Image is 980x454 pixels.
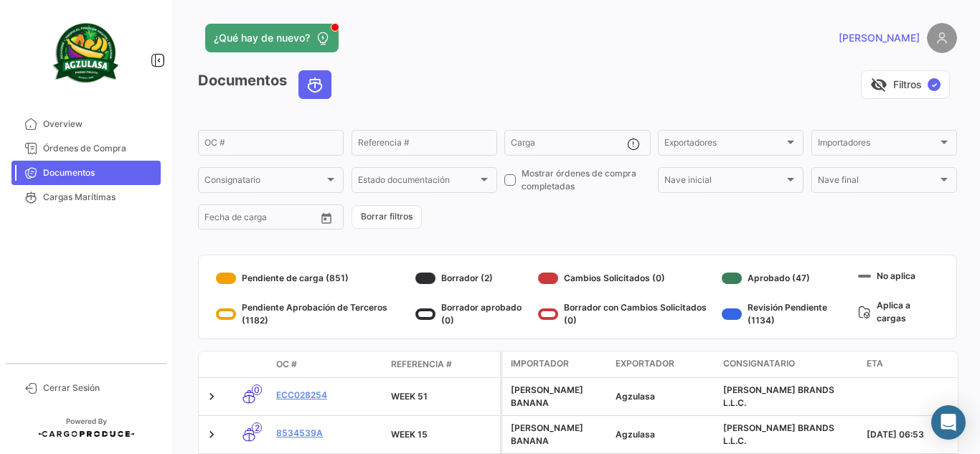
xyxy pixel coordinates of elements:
[358,177,478,187] span: Estado documentación
[270,352,385,377] datatable-header-cell: OC #
[511,357,569,370] span: Importador
[722,301,852,327] div: Revisión Pendiente (1134)
[43,118,155,131] span: Overview
[723,357,795,370] span: Consignatario
[511,422,604,448] div: [PERSON_NAME] BANANA
[502,351,610,377] datatable-header-cell: Importador
[928,78,941,91] span: ✓
[43,382,155,394] span: Cerrar Sesión
[870,76,887,93] span: visibility_off
[818,140,938,150] span: Importadores
[43,142,155,155] span: Órdenes de Compra
[511,384,604,410] div: [PERSON_NAME] BANANA
[858,296,939,327] div: Aplica a cargas
[316,207,337,229] button: Open calendar
[818,177,938,187] span: Nave final
[11,112,161,136] a: Overview
[931,405,966,440] div: Abrir Intercom Messenger
[50,17,122,89] img: agzulasa-logo.png
[616,390,712,403] div: Agzulasa
[276,389,380,402] a: ECC028254
[276,427,380,440] a: 8534539A
[11,185,161,209] a: Cargas Marítimas
[276,358,297,371] span: OC #
[205,24,339,52] button: ¿Qué hay de nuevo?
[664,177,784,187] span: Nave inicial
[415,301,532,327] div: Borrador aprobado (0)
[610,351,717,377] datatable-header-cell: Exportador
[43,166,155,179] span: Documentos
[538,267,716,290] div: Cambios Solicitados (0)
[252,422,262,433] span: 2
[216,267,410,290] div: Pendiente de carga (851)
[538,301,716,327] div: Borrador con Cambios Solicitados (0)
[11,161,161,185] a: Documentos
[252,384,262,395] span: 0
[391,390,494,403] div: WEEK 51
[861,70,950,99] button: visibility_offFiltros✓
[299,71,331,98] button: Ocean
[204,177,324,187] span: Consignatario
[723,422,834,446] span: CHIQUITA BRANDS L.L.C.
[415,267,532,290] div: Borrador (2)
[861,351,969,377] datatable-header-cell: ETA
[867,428,963,441] div: [DATE] 06:53
[723,384,834,408] span: CHIQUITA BRANDS L.L.C.
[385,352,500,377] datatable-header-cell: Referencia #
[204,389,219,404] a: Expand/Collapse Row
[616,428,712,441] div: Agzulasa
[43,191,155,204] span: Cargas Marítimas
[664,140,784,150] span: Exportadores
[717,351,861,377] datatable-header-cell: Consignatario
[227,359,270,370] datatable-header-cell: Modo de Transporte
[391,358,452,371] span: Referencia #
[204,214,230,224] input: Desde
[522,167,650,193] span: Mostrar órdenes de compra completadas
[867,357,883,370] span: ETA
[11,136,161,161] a: Órdenes de Compra
[216,301,410,327] div: Pendiente Aprobación de Terceros (1182)
[927,23,957,53] img: placeholder-user.png
[240,214,293,224] input: Hasta
[858,267,939,285] div: No aplica
[204,427,219,442] a: Expand/Collapse Row
[352,205,422,229] button: Borrar filtros
[722,267,852,290] div: Aprobado (47)
[839,31,920,45] span: [PERSON_NAME]
[198,70,336,99] h3: Documentos
[214,31,310,45] span: ¿Qué hay de nuevo?
[391,428,494,441] div: WEEK 15
[616,357,674,370] span: Exportador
